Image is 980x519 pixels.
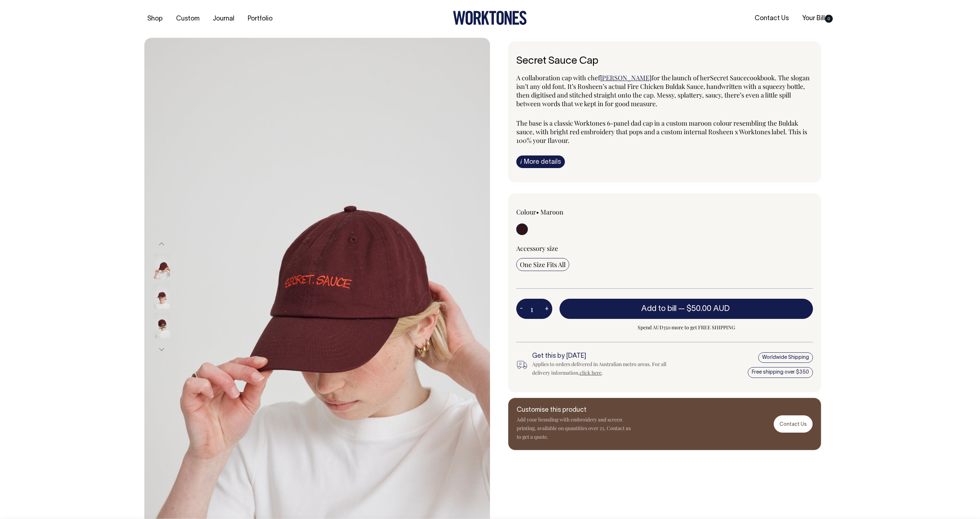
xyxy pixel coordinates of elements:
span: • [536,208,539,216]
span: $50.00 AUD [687,305,730,312]
span: Add to bill [641,305,676,312]
h6: Customise this product [517,407,632,414]
a: click here [580,369,602,376]
div: Colour [516,208,635,216]
span: One Size Fits All [520,260,566,269]
div: Applies to orders delivered in Australian metro areas. For all delivery information, . [532,360,678,377]
a: Contact Us [752,13,792,24]
a: Journal [210,13,237,25]
span: Spend AUD350 more to get FREE SHIPPING [559,323,813,332]
p: The base is a classic Worktones 6-panel dad cap in a custom maroon colour resembling the Buldak s... [516,119,813,145]
a: Portfolio [245,13,275,25]
span: A collaboration cap with chef [516,73,600,82]
input: One Size Fits All [516,258,569,271]
span: — [678,305,732,312]
span: Secret Sauce [710,73,747,82]
img: maroon [154,283,170,308]
a: Custom [173,13,202,25]
a: iMore details [516,155,565,168]
button: Next [156,341,167,357]
a: Your Bill0 [799,13,836,24]
p: Add your branding with embroidery and screen printing, available on quantities over 25. Contact u... [517,415,632,441]
button: - [516,302,526,316]
img: maroon [154,313,170,338]
div: Accessory size [516,244,813,253]
span: 0 [825,15,833,23]
img: maroon [154,254,170,279]
span: i [520,158,522,165]
span: for the launch of her [651,73,710,82]
a: Contact Us [774,415,813,432]
label: Maroon [540,208,563,216]
a: Shop [144,13,166,25]
a: [PERSON_NAME] [600,73,651,82]
h6: Get this by [DATE] [532,353,678,360]
button: + [541,302,552,316]
button: Add to bill —$50.00 AUD [559,299,813,319]
span: cookbook. The slogan isn’t any old font. It’s Rosheen’s actual Fire Chicken Buldak Sauce, handwri... [516,73,810,108]
h1: Secret Sauce Cap [516,56,813,67]
button: Previous [156,236,167,252]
